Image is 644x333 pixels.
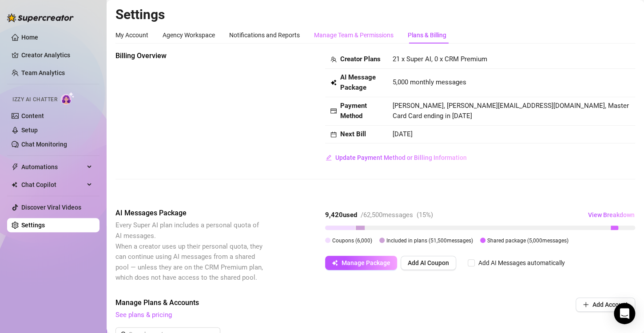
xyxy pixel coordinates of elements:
[340,73,376,92] strong: AI Message Package
[115,208,265,218] span: AI Messages Package
[408,30,446,40] div: Plans & Billing
[115,297,515,308] span: Manage Plans & Accounts
[229,30,300,40] div: Notifications and Reports
[393,102,629,120] span: [PERSON_NAME], [PERSON_NAME][EMAIL_ADDRESS][DOMAIN_NAME], Master Card Card ending in [DATE]
[21,69,65,76] a: Team Analytics
[588,208,635,222] button: View Breakdown
[340,130,366,138] strong: Next Bill
[614,303,635,324] div: Open Intercom Messenger
[7,13,74,22] img: logo-BBDzfeDw.svg
[21,34,38,41] a: Home
[12,95,57,104] span: Izzy AI Chatter
[408,259,449,266] span: Add AI Coupon
[12,182,17,188] img: Chat Copilot
[314,30,394,40] div: Manage Team & Permissions
[115,51,265,61] span: Billing Overview
[393,130,413,138] span: [DATE]
[342,259,390,266] span: Manage Package
[487,238,568,244] span: Shared package ( 5,000 messages)
[61,92,75,105] img: AI Chatter
[401,256,456,270] button: Add AI Coupon
[21,178,84,192] span: Chat Copilot
[115,311,172,319] a: See plans & pricing
[335,154,467,161] span: Update Payment Method or Billing Information
[393,55,487,63] span: 21 x Super AI, 0 x CRM Premium
[332,238,372,244] span: Coupons ( 6,000 )
[340,55,381,63] strong: Creator Plans
[576,297,635,312] button: Add Account
[330,131,337,138] span: calendar
[393,77,466,88] span: 5,000 monthly messages
[417,211,433,219] span: ( 15 %)
[386,238,473,244] span: Included in plans ( 51,500 messages)
[325,256,397,270] button: Manage Package
[325,211,357,219] strong: 9,420 used
[21,160,84,174] span: Automations
[21,112,44,119] a: Content
[21,141,67,148] a: Chat Monitoring
[21,222,45,229] a: Settings
[115,6,635,23] h2: Settings
[21,127,38,134] a: Setup
[163,30,215,40] div: Agency Workspace
[115,30,148,40] div: My Account
[330,108,337,114] span: credit-card
[592,301,628,308] span: Add Account
[12,163,19,170] span: thunderbolt
[361,211,413,219] span: / 62,500 messages
[115,221,263,281] span: Every Super AI plan includes a personal quota of AI messages. When a creator uses up their person...
[588,211,635,218] span: View Breakdown
[478,258,565,268] div: Add AI Messages automatically
[340,102,367,120] strong: Payment Method
[326,155,332,161] span: edit
[583,301,589,308] span: plus
[21,204,81,211] a: Discover Viral Videos
[330,56,337,63] span: team
[325,151,467,165] button: Update Payment Method or Billing Information
[21,48,92,62] a: Creator Analytics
